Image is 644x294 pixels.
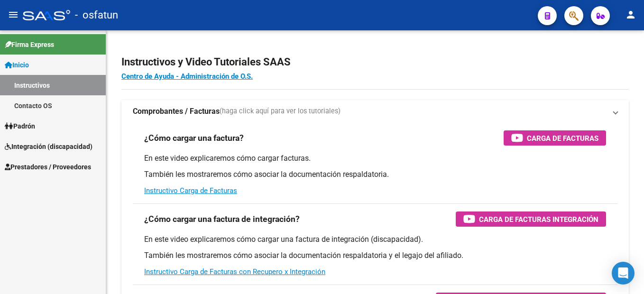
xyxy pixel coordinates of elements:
[144,186,237,195] a: Instructivo Carga de Facturas
[144,131,244,145] h3: ¿Cómo cargar una factura?
[456,211,606,227] button: Carga de Facturas Integración
[144,267,325,276] a: Instructivo Carga de Facturas con Recupero x Integración
[625,9,636,20] mat-icon: person
[5,162,91,172] span: Prestadores / Proveedores
[144,169,606,180] p: También les mostraremos cómo asociar la documentación respaldatoria.
[5,39,54,50] span: Firma Express
[121,100,629,123] mat-expansion-panel-header: Comprobantes / Facturas(haga click aquí para ver los tutoriales)
[8,9,19,20] mat-icon: menu
[612,262,635,285] div: Open Intercom Messenger
[479,213,598,225] span: Carga de Facturas Integración
[5,60,29,70] span: Inicio
[5,141,92,152] span: Integración (discapacidad)
[121,53,629,71] h2: Instructivos y Video Tutoriales SAAS
[527,132,598,144] span: Carga de Facturas
[220,106,340,117] span: (haga click aquí para ver los tutoriales)
[5,121,35,131] span: Padrón
[504,130,606,146] button: Carga de Facturas
[144,212,300,226] h3: ¿Cómo cargar una factura de integración?
[133,106,220,117] strong: Comprobantes / Facturas
[144,234,606,245] p: En este video explicaremos cómo cargar una factura de integración (discapacidad).
[144,153,606,164] p: En este video explicaremos cómo cargar facturas.
[121,72,253,81] a: Centro de Ayuda - Administración de O.S.
[75,5,118,26] span: - osfatun
[144,250,606,261] p: También les mostraremos cómo asociar la documentación respaldatoria y el legajo del afiliado.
